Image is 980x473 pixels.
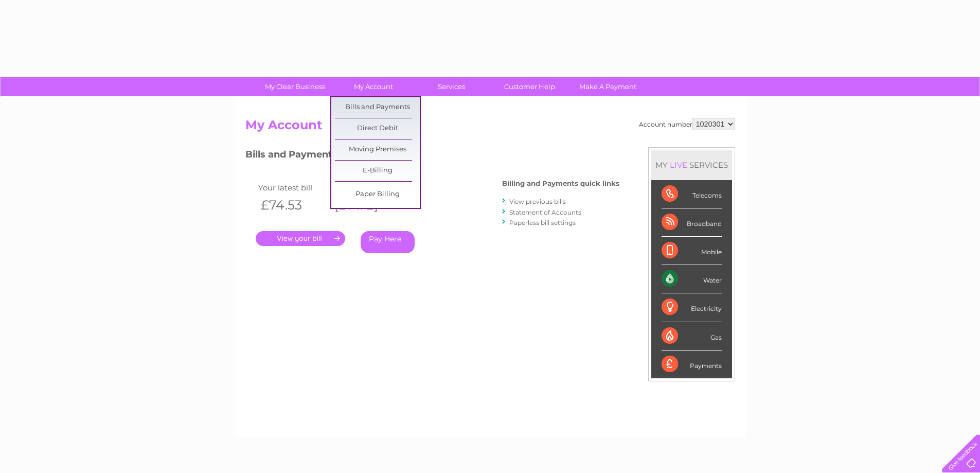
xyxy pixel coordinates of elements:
td: Your latest bill [256,181,330,195]
div: Mobile [662,237,722,265]
a: My Account [331,77,416,96]
div: Broadband [662,208,722,237]
h3: Bills and Payments [245,147,619,165]
div: Payments [662,351,722,378]
a: Make A Payment [565,77,650,96]
a: My Clear Business [253,77,337,96]
a: Pay Here [361,231,415,253]
a: Paperless bill settings [509,219,576,226]
th: £74.53 [256,195,330,216]
div: Gas [662,322,722,351]
div: Electricity [662,293,722,322]
a: Customer Help [487,77,572,96]
h2: My Account [245,118,735,137]
th: [DATE] [329,195,403,216]
div: MY SERVICES [651,150,732,180]
a: Bills and Payments [335,97,420,118]
a: Paper Billing [335,184,420,205]
a: View previous bills [509,198,566,205]
td: Invoice date [329,181,403,195]
a: Services [409,77,494,96]
div: Account number [639,118,735,130]
a: . [256,231,345,246]
div: Telecoms [662,180,722,208]
a: E-Billing [335,161,420,181]
a: Statement of Accounts [509,208,581,216]
div: LIVE [668,160,689,170]
a: Moving Premises [335,139,420,160]
h4: Billing and Payments quick links [502,180,619,187]
a: Direct Debit [335,118,420,139]
div: Water [662,265,722,293]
